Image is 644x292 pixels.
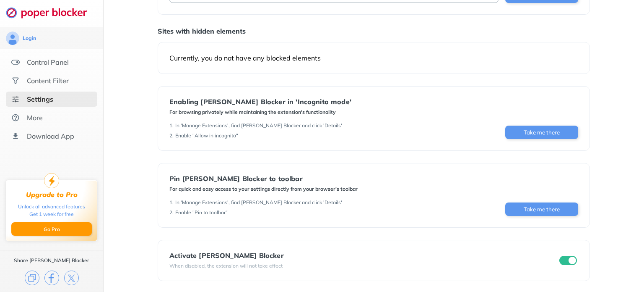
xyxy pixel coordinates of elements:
div: For quick and easy access to your settings directly from your browser's toolbar [169,186,358,192]
img: upgrade-to-pro.svg [44,173,59,188]
div: Enable "Pin to toolbar" [175,209,228,216]
div: In 'Manage Extensions', find [PERSON_NAME] Blocker and click 'Details' [175,199,342,206]
div: Sites with hidden elements [158,27,590,35]
div: Unlock all advanced features [18,203,85,210]
div: In 'Manage Extensions', find [PERSON_NAME] Blocker and click 'Details' [175,122,342,129]
img: avatar.svg [6,32,19,45]
div: More [27,113,43,122]
img: settings-selected.svg [11,95,20,103]
div: 1 . [169,199,174,206]
button: Go Pro [11,222,92,236]
div: Login [23,35,36,42]
img: about.svg [11,113,20,122]
button: Take me there [505,203,578,216]
div: Upgrade to Pro [26,191,78,199]
img: copy.svg [25,271,39,285]
img: social.svg [11,76,20,85]
img: x.svg [64,271,79,285]
div: 2 . [169,209,174,216]
div: Enable "Allow in incognito" [175,132,238,139]
img: features.svg [11,58,20,66]
div: Get 1 week for free [29,210,74,218]
div: Currently, you do not have any blocked elements [169,54,578,62]
div: 2 . [169,132,174,139]
div: For browsing privately while maintaining the extension's functionality [169,109,351,116]
img: facebook.svg [44,271,59,285]
div: Pin [PERSON_NAME] Blocker to toolbar [169,175,358,182]
div: When disabled, the extension will not take effect [169,263,284,269]
img: download-app.svg [11,132,20,140]
div: Settings [27,95,53,103]
div: Content Filter [27,76,69,85]
img: logo-webpage.svg [6,7,96,18]
div: Control Panel [27,58,69,66]
div: Download App [27,132,74,140]
div: Enabling [PERSON_NAME] Blocker in 'Incognito mode' [169,98,351,105]
button: Take me there [505,126,578,139]
div: Activate [PERSON_NAME] Blocker [169,252,284,259]
div: Share [PERSON_NAME] Blocker [14,257,89,264]
div: 1 . [169,122,174,129]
